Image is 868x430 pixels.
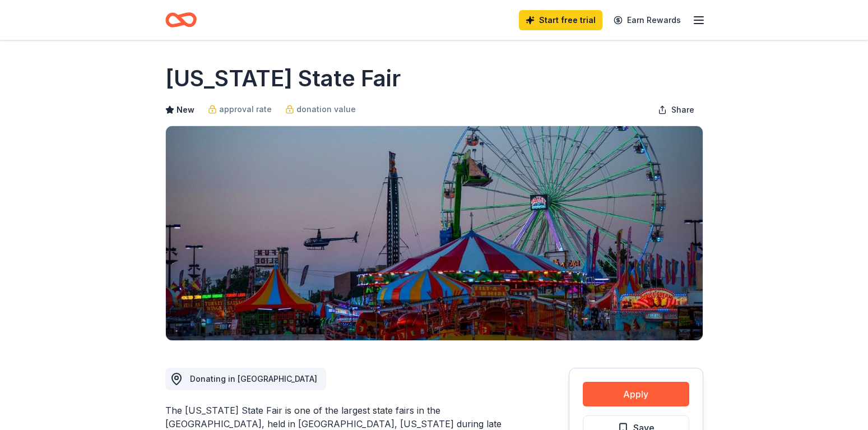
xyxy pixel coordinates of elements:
span: Share [671,103,694,117]
img: Image for Ohio State Fair [166,126,703,340]
a: Home [165,7,197,33]
a: approval rate [208,103,272,116]
span: New [177,103,194,117]
button: Share [649,99,703,121]
a: Earn Rewards [607,10,688,30]
a: Start free trial [519,10,602,30]
button: Apply [583,382,689,406]
span: donation value [296,103,356,116]
h1: [US_STATE] State Fair [165,63,401,94]
span: approval rate [219,103,272,116]
span: Donating in [GEOGRAPHIC_DATA] [190,374,317,383]
a: donation value [285,103,356,116]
